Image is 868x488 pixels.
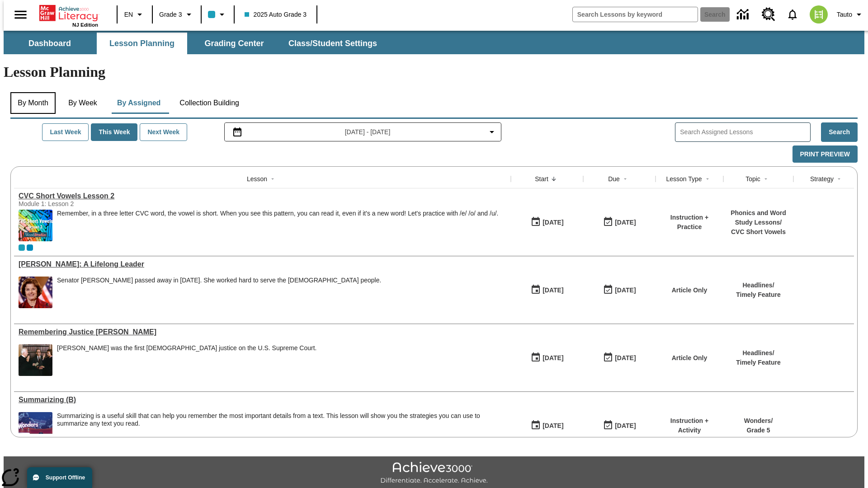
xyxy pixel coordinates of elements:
p: Timely Feature [736,290,781,300]
img: CVC Short Vowels Lesson 2. [19,210,52,241]
div: [DATE] [615,352,636,364]
button: Search [821,122,858,142]
span: OL 2025 Auto Grade 4 [27,244,33,251]
a: Data Center [731,2,756,27]
p: Grade 5 [744,426,773,435]
div: Senator [PERSON_NAME] passed away in [DATE]. She worked hard to serve the [DEMOGRAPHIC_DATA] people. [57,277,381,284]
button: Dashboard [5,33,95,54]
button: Language: EN, Select a language [120,6,149,23]
button: Sort [760,174,771,184]
span: EN [124,10,133,19]
input: Search Assigned Lessons [680,126,810,139]
span: Support Offline [46,474,85,481]
span: Grade 3 [159,10,182,19]
img: Senator Dianne Feinstein of California smiles with the U.S. flag behind her. [19,277,52,308]
div: [DATE] [615,285,636,296]
button: Lesson Planning [97,33,187,54]
button: Grade: Grade 3, Select a grade [156,6,198,23]
p: CVC Short Vowels [728,227,789,237]
a: Dianne Feinstein: A Lifelong Leader, Lessons [19,260,506,268]
button: 09/26/25: First time the lesson was available [528,349,566,366]
button: 09/26/25: Last day the lesson can be accessed [600,349,639,366]
span: Dashboard [28,38,71,49]
div: Summarizing is a useful skill that can help you remember the most important details from a text. ... [57,412,506,444]
div: Topic [745,174,760,183]
div: Lesson Type [666,174,702,183]
p: Instruction + Activity [660,416,719,435]
img: Achieve3000 Differentiate Accelerate Achieve [380,462,488,485]
img: Wonders Grade 5 cover, planetarium, showing constellations on domed ceiling [19,412,52,444]
p: Instruction + Practice [660,213,719,232]
div: Remembering Justice O'Connor [19,328,506,336]
button: 09/24/25: First time the lesson was available [528,417,566,434]
p: Phonics and Word Study Lessons / [728,208,789,227]
svg: Collapse Date Range Filter [486,127,497,137]
button: This Week [91,123,137,141]
a: Home [39,4,98,22]
button: Open side menu [7,1,34,28]
input: search field [573,7,698,22]
div: Due [608,174,620,183]
div: [DATE] [542,285,563,296]
button: 09/26/25: First time the lesson was available [528,214,566,231]
div: [DATE] [542,217,563,228]
button: Sort [834,174,844,184]
div: Module 1: Lesson 2 [19,200,154,207]
span: Grading Center [204,38,264,49]
div: Dianne Feinstein: A Lifelong Leader [19,260,506,268]
button: 09/26/25: First time the lesson was available [528,282,566,299]
div: Senator Dianne Feinstein passed away in September 2023. She worked hard to serve the American peo... [57,277,381,308]
div: Summarizing is a useful skill that can help you remember the most important details from a text. ... [57,412,506,427]
p: Headlines / [736,281,781,290]
button: Select the date range menu item [228,127,498,137]
a: Summarizing (B), Lessons [19,396,506,404]
a: Remembering Justice O'Connor, Lessons [19,328,506,336]
button: Next Week [140,123,187,141]
div: Current Class [19,244,25,251]
div: Sandra Day O'Connor was the first female justice on the U.S. Supreme Court. [57,344,316,376]
div: Summarizing (B) [19,396,506,404]
p: Headlines / [736,348,781,358]
span: Lesson Planning [109,38,175,49]
span: NJ Edition [72,22,98,28]
span: [DATE] - [DATE] [345,127,391,137]
button: 09/24/25: Last day the lesson can be accessed [600,417,639,434]
a: CVC Short Vowels Lesson 2, Lessons [19,192,506,200]
div: Remember, in a three letter CVC word, the vowel is short. When you see this pattern, you can read... [57,210,498,241]
div: Start [535,174,548,183]
button: Grading Center [189,33,279,54]
div: Home [39,3,98,28]
img: Chief Justice Warren Burger, wearing a black robe, holds up his right hand and faces Sandra Day O... [19,344,52,376]
button: Class color is light blue. Change class color [204,6,231,23]
button: By Assigned [110,92,168,114]
button: By Week [60,92,105,114]
a: Resource Center, Will open in new tab [756,2,781,27]
button: Print Preview [793,145,858,163]
button: Support Offline [27,467,92,488]
div: [DATE] [615,420,636,432]
p: Wonders / [744,416,773,426]
div: SubNavbar [4,33,385,54]
a: Notifications [781,3,804,26]
button: 09/26/25: Last day the lesson can be accessed [600,282,639,299]
span: Class/Student Settings [288,38,377,49]
button: Collection Building [172,92,246,114]
div: SubNavbar [4,31,864,54]
div: Strategy [810,174,834,183]
div: Lesson [247,174,267,183]
button: Sort [702,174,713,184]
button: Profile/Settings [833,6,868,23]
p: Timely Feature [736,358,781,367]
span: 2025 Auto Grade 3 [245,10,307,19]
div: [DATE] [615,217,636,228]
div: [DATE] [542,420,563,432]
button: Select a new avatar [804,3,833,26]
div: [DATE] [542,352,563,364]
button: Last Week [42,123,89,141]
button: By Month [10,92,56,114]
